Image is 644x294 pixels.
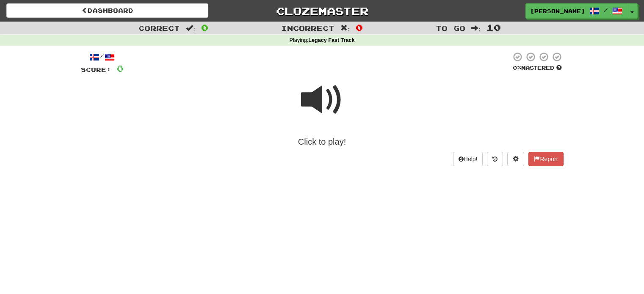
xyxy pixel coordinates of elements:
span: 10 [486,22,501,33]
div: Click to play! [81,136,564,148]
button: Round history (alt+y) [487,152,503,166]
a: Clozemaster [221,3,423,18]
span: : [186,25,195,32]
span: 0 [356,22,363,33]
span: / [604,7,608,13]
span: Score: [81,66,111,73]
span: [PERSON_NAME] [530,7,585,15]
a: Dashboard [6,3,208,18]
span: 0 [201,22,208,33]
span: 0 % [513,64,521,71]
button: Report [528,152,563,166]
span: Correct [138,24,180,32]
span: Incorrect [281,24,334,32]
div: Mastered [511,64,564,72]
a: [PERSON_NAME] / [525,3,627,19]
span: To go [436,24,465,32]
span: : [471,25,481,32]
span: 0 [116,63,124,74]
div: / [81,52,124,62]
span: : [340,25,350,32]
button: Help! [453,152,483,166]
strong: Legacy Fast Track [308,37,354,43]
